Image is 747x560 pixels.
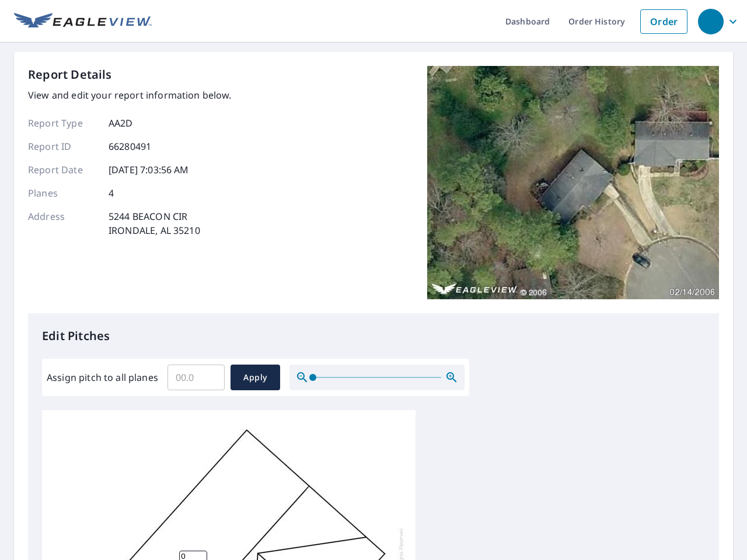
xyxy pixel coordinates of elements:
[28,186,98,200] p: Planes
[109,209,200,237] p: 5244 BEACON CIR IRONDALE, AL 35210
[109,186,114,200] p: 4
[28,139,98,153] p: Report ID
[640,9,687,34] a: Order
[231,365,280,390] button: Apply
[42,327,705,345] p: Edit Pitches
[109,116,133,130] p: AA2D
[28,163,98,177] p: Report Date
[240,370,271,385] span: Apply
[167,361,225,394] input: 00.0
[109,139,151,153] p: 66280491
[28,116,98,130] p: Report Type
[28,209,98,237] p: Address
[28,66,112,83] p: Report Details
[14,13,152,30] img: EV Logo
[109,163,189,177] p: [DATE] 7:03:56 AM
[427,66,719,299] img: Top image
[28,88,232,102] p: View and edit your report information below.
[47,370,158,384] label: Assign pitch to all planes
